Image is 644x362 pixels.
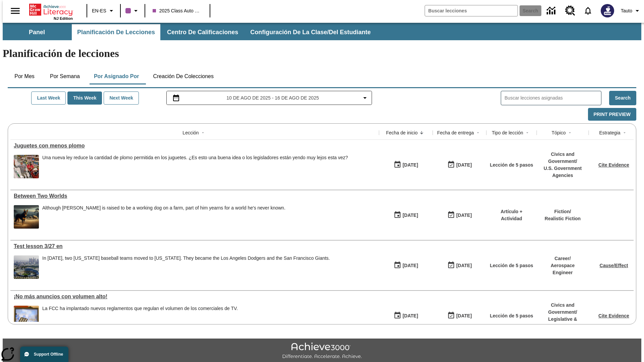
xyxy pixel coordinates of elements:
[456,211,472,220] div: [DATE]
[545,208,581,215] p: Fiction /
[169,94,369,102] button: Seleccione el intervalo de fechas opción del menú
[456,161,472,169] div: [DATE]
[540,255,585,262] p: Career /
[490,262,533,269] p: Lección de 5 pasos
[14,193,376,199] a: Between Two Worlds, Lessons
[540,316,585,330] p: Legislative & Regulatory Process
[361,94,369,102] svg: Collapse Date Range Filter
[226,95,319,102] span: 10 de ago de 2025 - 16 de ago de 2025
[3,47,641,60] h1: Planificación de lecciones
[89,68,145,84] button: Por asignado por
[598,162,629,168] a: Cite Evidence
[445,309,474,322] button: 08/12/25: Último día en que podrá accederse la lección
[14,205,39,229] img: A dog with dark fur and light tan markings looks off into the distance while sheep graze in the b...
[14,143,376,149] div: Juguetes con menos plomo
[123,5,143,17] button: El color de la clase es morado/púrpura. Cambiar el color de la clase.
[402,161,418,169] div: [DATE]
[42,155,348,161] div: Una nueva ley reduce la cantidad de plomo permitida en los juguetes. ¿Es esto una buena idea o lo...
[42,306,238,329] div: La FCC ha implantado nuevos reglamentos que regulan el volumen de los comerciales de TV.
[29,3,73,16] a: Portada
[182,129,199,136] div: Lección
[540,165,585,179] p: U.S. Government Agencies
[5,1,25,21] button: Abrir el menú lateral
[14,155,39,178] img: A family shopping at the toy aisle in a store. Laws limiting lead in toys are important to protec...
[42,255,330,261] div: In [DATE], two [US_STATE] baseball teams moved to [US_STATE]. They became the Los Angeles Dodgers...
[29,2,73,20] div: Portada
[89,5,118,17] button: Language: EN-ES, Selecciona un idioma
[20,347,68,362] button: Support Offline
[402,261,418,270] div: [DATE]
[3,23,641,40] div: Subbarra de navegación
[445,159,474,171] button: 08/14/25: Último día en que podrá accederse la lección
[42,306,238,311] div: La FCC ha implantado nuevos reglamentos que regulan el volumen de los comerciales de TV.
[540,302,585,316] p: Civics and Government /
[561,2,579,20] a: Centro de recursos, Se abrirá en una pestaña nueva.
[402,211,418,220] div: [DATE]
[523,129,531,137] button: Sort
[391,159,420,171] button: 08/13/25: Primer día en que estuvo disponible la lección
[492,129,523,136] div: Tipo de lección
[456,261,472,270] div: [DATE]
[104,92,139,105] button: Next Week
[540,262,585,276] p: Aerospace Engineer
[14,294,376,300] a: ¡No más anuncios con volumen alto!, Lessons
[282,343,362,360] img: Achieve3000 Differentiate Accelerate Achieve
[391,309,420,322] button: 08/11/25: Primer día en que estuvo disponible la lección
[3,24,377,40] div: Subbarra de navegación
[543,2,561,20] a: Centro de información
[621,129,629,137] button: Sort
[14,193,376,199] div: Between Two Worlds
[391,209,420,222] button: 08/11/25: Primer día en que estuvo disponible la lección
[566,129,574,137] button: Sort
[599,129,620,136] div: Estrategia
[14,243,376,249] div: Test lesson 3/27 en
[14,306,39,329] img: A person pointing a remote control towards a TV. A new law aims to reduce the volume of loud TV c...
[14,243,376,249] a: Test lesson 3/27 en, Lessons
[391,259,420,272] button: 08/11/25: Primer día en que estuvo disponible la lección
[8,68,41,84] button: Por mes
[31,92,66,105] button: Last Week
[14,255,39,279] img: Dodgers stadium.
[540,151,585,165] p: Civics and Government /
[601,4,614,17] img: Avatar
[34,352,63,357] span: Support Offline
[42,255,330,279] div: In 1958, two New York baseball teams moved to California. They became the Los Angeles Dodgers and...
[14,294,376,300] div: ¡No más anuncios con volumen alto!
[579,2,597,19] a: Notificaciones
[551,129,566,136] div: Tópico
[402,312,418,320] div: [DATE]
[3,24,70,40] button: Panel
[445,209,474,222] button: 08/11/25: Último día en que podrá accederse la lección
[153,7,202,14] span: 2025 Class Auto Grade 13
[14,143,376,149] a: Juguetes con menos plomo, Lessons
[162,24,244,40] button: Centro de calificaciones
[597,2,618,19] button: Escoja un nuevo avatar
[588,108,636,121] button: Print Preview
[418,129,426,137] button: Sort
[456,312,472,320] div: [DATE]
[490,208,533,222] p: Artículo + Actividad
[245,24,376,40] button: Configuración de la clase/del estudiante
[600,263,628,268] a: Cause/Effect
[45,68,85,84] button: Por semana
[42,205,285,211] div: Although [PERSON_NAME] is raised to be a working dog on a farm, part of him yearns for a world he...
[67,92,102,105] button: This Week
[545,215,581,222] p: Realistic Fiction
[386,129,418,136] div: Fecha de inicio
[490,312,533,319] p: Lección de 5 pasos
[445,259,474,272] button: 08/11/25: Último día en que podrá accederse la lección
[609,91,636,105] button: Search
[42,205,285,229] div: Although Chip is raised to be a working dog on a farm, part of him yearns for a world he's never ...
[437,129,474,136] div: Fecha de entrega
[42,155,348,178] div: Una nueva ley reduce la cantidad de plomo permitida en los juguetes. ¿Es esto una buena idea o lo...
[621,7,632,14] span: Tauto
[199,129,207,137] button: Sort
[92,7,106,14] span: EN-ES
[504,93,601,103] input: Buscar lecciones asignadas
[474,129,482,137] button: Sort
[598,313,629,318] a: Cite Evidence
